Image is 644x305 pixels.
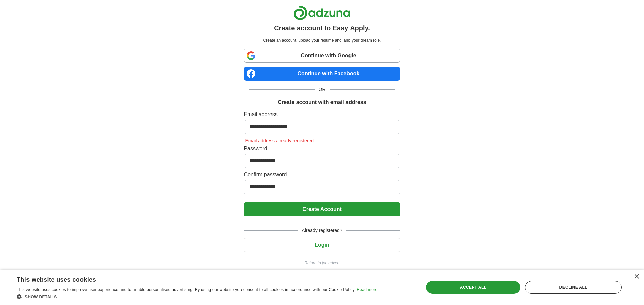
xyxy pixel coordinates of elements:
p: Create an account, upload your resume and land your dream role. [245,37,399,43]
h1: Create account to Easy Apply. [274,23,370,33]
div: Show details [17,293,377,300]
button: Create Account [244,202,400,216]
h1: Create account with email address [278,98,366,106]
a: Return to job advert [244,260,400,266]
div: This website uses cookies [17,274,361,284]
label: Confirm password [244,171,400,179]
a: Read more, opens a new window [357,287,377,292]
a: Login [244,242,400,248]
img: Adzuna logo [293,5,351,20]
div: Decline all [525,281,622,294]
a: Continue with Facebook [244,67,400,81]
label: Email address [244,110,400,119]
div: Accept all [426,281,521,294]
span: Email address already registered. [244,138,316,143]
button: Login [244,238,400,252]
div: Close [634,274,639,279]
span: Already registered? [298,227,346,234]
span: This website uses cookies to improve user experience and to enable personalised advertising. By u... [17,287,356,292]
span: Show details [25,295,57,299]
span: OR [315,86,330,93]
label: Password [244,145,400,153]
a: Continue with Google [244,49,400,63]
